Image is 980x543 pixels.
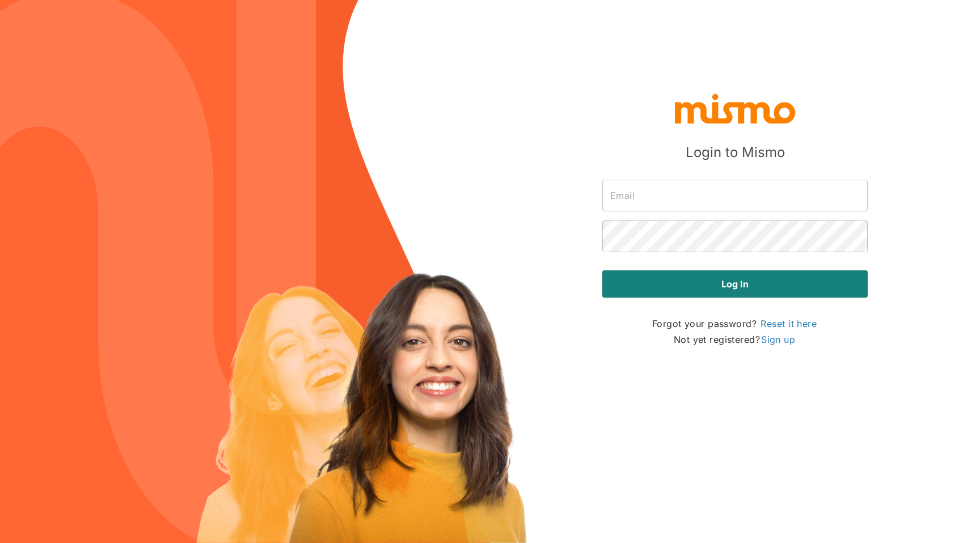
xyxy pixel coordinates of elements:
[602,180,868,211] input: Email
[602,270,868,298] button: Log in
[686,143,785,162] h5: Login to Mismo
[760,333,796,346] a: Sign up
[652,316,818,332] p: Forgot your password?
[673,91,797,125] img: logo
[674,332,796,347] p: Not yet registered?
[759,317,818,330] a: Reset it here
